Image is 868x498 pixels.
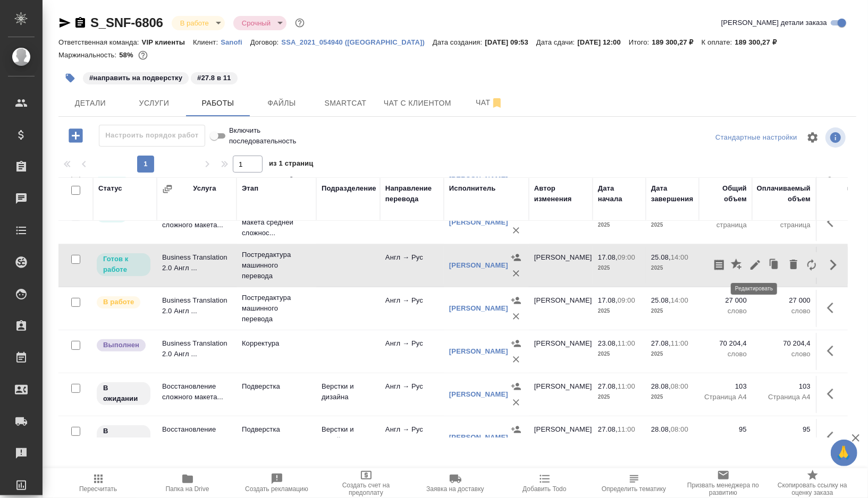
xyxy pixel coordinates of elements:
[598,253,618,261] p: 17.08,
[735,38,785,46] p: 189 300,27 ₽
[157,204,237,241] td: Восстановление сложного макета...
[449,261,508,269] a: [PERSON_NAME]
[98,183,122,194] div: Статус
[58,66,82,90] button: Добавить тэг
[190,73,238,82] span: 27.8 в 11
[172,16,225,30] div: В работе
[702,38,735,46] p: К оплате:
[821,424,846,450] button: Здесь прячутся важные кнопки
[239,19,274,28] button: Срочный
[704,263,747,273] p: слово
[618,339,635,347] p: 11:00
[166,485,209,493] span: Папка на Drive
[651,263,694,273] p: 2025
[757,183,811,204] div: Оплачиваемый объем
[384,97,451,110] span: Чат с клиентом
[589,468,679,498] button: Определить тематику
[685,482,762,496] span: Призвать менеджера по развитию
[728,252,746,278] button: Добавить оценку
[242,293,311,324] p: Постредактура машинного перевода
[757,295,811,306] p: 27 000
[485,38,536,46] p: [DATE] 09:53
[704,295,747,306] p: 27 000
[757,424,811,435] p: 95
[536,38,577,46] p: Дата сдачи:
[704,338,747,349] p: 70 204,4
[523,485,566,493] span: Добавить Todo
[757,435,811,445] p: Страница А4
[142,38,193,46] p: VIP клиенты
[508,293,524,308] button: Назначить
[598,306,641,316] p: 2025
[233,16,286,30] div: В работе
[380,247,444,284] td: Англ → Рус
[380,333,444,370] td: Англ → Рус
[821,252,846,278] button: Скрыть кнопки
[529,247,593,284] td: [PERSON_NAME]
[385,183,439,204] div: Направление перевода
[598,296,618,304] p: 17.08,
[651,382,671,390] p: 28.08,
[774,482,851,496] span: Скопировать ссылку на оценку заказа
[679,468,768,498] button: Призвать менеджера по развитию
[103,254,144,275] p: Готов к работе
[508,308,524,324] button: Удалить
[651,253,671,261] p: 25.08,
[704,183,747,204] div: Общий объем
[757,381,811,392] p: 103
[534,183,587,204] div: Автор изменения
[831,440,857,466] button: 🙏
[328,482,404,496] span: Создать счет на предоплату
[320,97,371,110] span: Smartcat
[58,16,71,29] button: Скопировать ссылку для ЯМессенджера
[380,290,444,327] td: Англ → Рус
[229,125,312,147] span: Включить последовательность
[129,97,180,110] span: Услуги
[704,435,747,445] p: Страница А4
[803,252,821,278] button: Заменить
[491,97,503,109] svg: Отписаться
[825,127,848,148] span: Посмотреть информацию
[618,382,635,390] p: 11:00
[316,419,380,456] td: Верстки и дизайна
[757,338,811,349] p: 70 204,4
[821,381,846,407] button: Здесь прячутся важные кнопки
[500,468,589,498] button: Добавить Todo
[79,485,117,493] span: Пересчитать
[508,351,524,367] button: Удалить
[508,394,524,410] button: Удалить
[671,425,688,433] p: 08:00
[821,209,846,235] button: Здесь прячутся важные кнопки
[96,338,151,353] div: Исполнитель завершил работу
[757,220,811,230] p: страница
[508,379,524,394] button: Назначить
[232,468,322,498] button: Создать рекламацию
[764,252,785,278] button: Клонировать
[143,468,232,498] button: Папка на Drive
[157,290,237,327] td: Business Translation 2.0 Англ ...
[598,349,641,359] p: 2025
[651,425,671,433] p: 28.08,
[704,392,747,402] p: Страница А4
[103,340,139,350] p: Выполнен
[380,419,444,456] td: Англ → Рус
[529,290,593,327] td: [PERSON_NAME]
[618,425,635,433] p: 11:00
[598,435,641,445] p: 2025
[768,468,857,498] button: Скопировать ссылку на оценку заказа
[136,48,150,62] button: 66925.79 RUB;
[508,265,524,281] button: Удалить
[713,130,800,146] div: split button
[757,392,811,402] p: Страница А4
[119,51,136,59] p: 58%
[61,125,90,147] button: Добавить работу
[65,97,116,110] span: Детали
[800,125,825,150] span: Настроить таблицу
[598,220,641,230] p: 2025
[651,306,694,316] p: 2025
[193,38,221,46] p: Клиент:
[721,18,827,28] span: [PERSON_NAME] детали заказа
[269,157,314,173] span: из 1 страниц
[426,485,484,493] span: Заявка на доставку
[449,347,508,355] a: [PERSON_NAME]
